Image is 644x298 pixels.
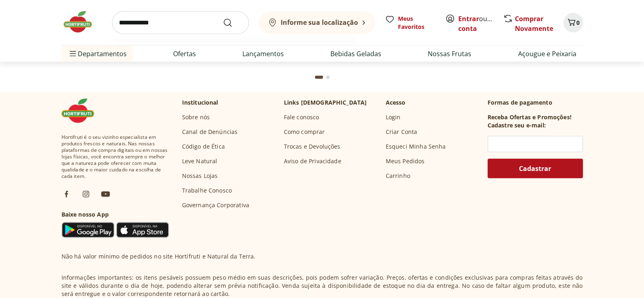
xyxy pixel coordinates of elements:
a: Trocas e Devoluções [284,142,341,151]
span: Cadastrar [519,165,551,172]
img: App Store Icon [116,222,169,238]
span: Departamentos [68,44,127,64]
p: Links [DEMOGRAPHIC_DATA] [284,99,367,107]
img: Hortifruti [62,99,102,123]
a: Nossas Frutas [428,49,471,59]
button: Carrinho [563,13,583,33]
a: Governança Corporativa [182,201,250,209]
span: Meus Favoritos [398,15,435,31]
a: Meus Favoritos [385,15,435,31]
button: Submit Search [223,18,242,28]
button: Menu [68,44,78,64]
img: ig [81,189,91,199]
a: Trabalhe Conosco [182,186,232,195]
span: Hortifruti é o seu vizinho especialista em produtos frescos e naturais. Nas nossas plataformas de... [62,134,169,180]
h3: Cadastre seu e-mail: [488,121,546,129]
a: Leve Natural [182,157,218,165]
a: Aviso de Privacidade [284,157,341,165]
p: Acesso [386,99,406,107]
img: Hortifruti [62,10,102,34]
a: Lançamentos [242,49,284,59]
a: Sobre nós [182,113,210,121]
b: Informe sua localização [281,18,358,27]
img: fb [62,189,71,199]
a: Esqueci Minha Senha [386,142,446,151]
img: ytb [101,189,110,199]
a: Nossas Lojas [182,172,218,180]
p: Informações importantes: os itens pesáveis possuem peso médio em suas descrições, pois podem sofr... [62,274,583,298]
span: 0 [576,19,580,26]
a: Criar conta [458,14,503,33]
a: Açougue e Peixaria [518,49,576,59]
button: Informe sua localização [259,11,375,34]
input: search [112,11,249,34]
a: Login [386,113,401,121]
h3: Receba Ofertas e Promoções! [488,113,571,121]
p: Institucional [182,99,218,107]
a: Comprar Novamente [515,14,553,33]
button: Cadastrar [488,159,583,178]
a: Bebidas Geladas [330,49,381,59]
a: Canal de Denúncias [182,128,238,136]
img: Google Play Icon [62,222,114,238]
span: ou [458,14,495,33]
a: Código de Ética [182,142,225,151]
a: Como comprar [284,128,325,136]
a: Meus Pedidos [386,157,425,165]
p: Formas de pagamento [488,99,583,107]
p: Não há valor mínimo de pedidos no site Hortifruti e Natural da Terra. [62,252,256,261]
a: Carrinho [386,172,410,180]
a: Entrar [458,14,479,23]
button: Current page from fs-carousel [313,68,325,87]
a: Fale conosco [284,113,319,121]
h3: Baixe nosso App [62,210,169,219]
a: Criar Conta [386,128,418,136]
a: Ofertas [173,49,196,59]
button: Go to page 2 from fs-carousel [325,68,331,87]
